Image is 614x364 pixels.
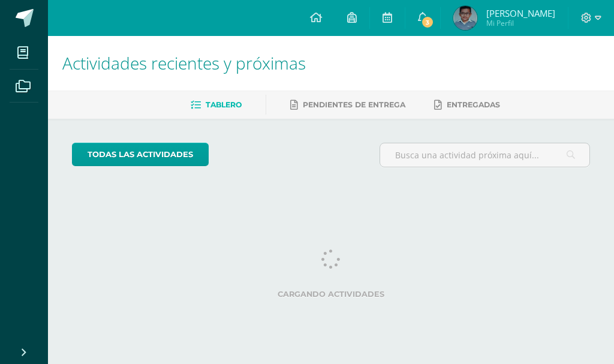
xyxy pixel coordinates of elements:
[486,18,555,28] span: Mi Perfil
[72,290,590,299] label: Cargando actividades
[206,100,242,109] span: Tablero
[72,143,209,166] a: todas las Actividades
[434,95,500,115] a: Entregadas
[421,16,434,29] span: 3
[453,6,477,30] img: 125dc687933de938b70ff0ac6afa9910.png
[62,52,306,74] span: Actividades recientes y próximas
[303,100,405,109] span: Pendientes de entrega
[447,100,500,109] span: Entregadas
[380,143,589,167] input: Busca una actividad próxima aquí...
[191,95,242,115] a: Tablero
[486,7,555,19] span: [PERSON_NAME]
[290,95,405,115] a: Pendientes de entrega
